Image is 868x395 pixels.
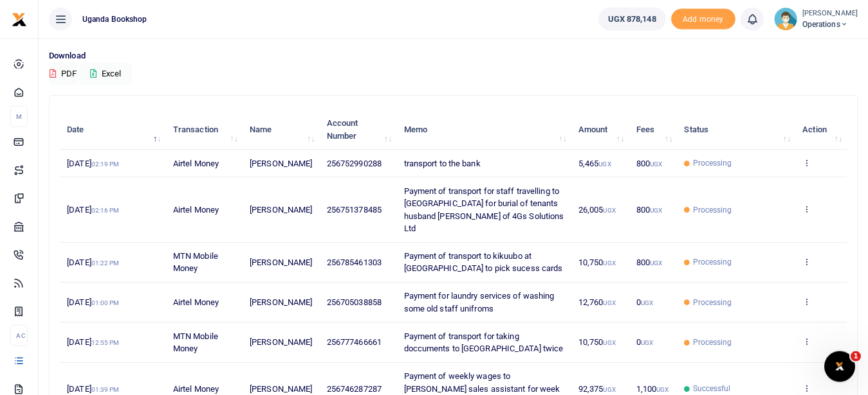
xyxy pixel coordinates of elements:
[173,159,219,168] span: Airtel Money
[173,205,219,215] span: Airtel Money
[578,337,616,347] span: 10,750
[327,258,382,267] span: 256785461303
[166,110,243,150] th: Transaction: activate to sort column ascending
[250,159,312,168] span: [PERSON_NAME]
[578,384,616,394] span: 92,375
[603,259,615,267] small: UGX
[641,339,653,346] small: UGX
[802,8,858,19] small: [PERSON_NAME]
[91,207,120,214] small: 02:16 PM
[693,337,732,348] span: Processing
[404,251,563,274] span: Payment of transport to kikuubo at [GEOGRAPHIC_DATA] to pick sucess cards
[693,297,732,308] span: Processing
[173,251,218,274] span: MTN Mobile Money
[636,384,669,394] span: 1,100
[677,110,795,150] th: Status: activate to sort column ascending
[629,110,677,150] th: Fees: activate to sort column ascending
[250,337,312,347] span: [PERSON_NAME]
[12,14,27,24] a: logo-small logo-large logo-large
[250,258,312,267] span: [PERSON_NAME]
[636,205,663,215] span: 800
[636,159,663,168] span: 800
[671,9,735,30] span: Add money
[650,207,662,214] small: UGX
[79,63,132,85] button: Excel
[91,339,120,346] small: 12:55 PM
[578,205,616,215] span: 26,005
[49,63,77,85] button: PDF
[774,8,797,31] img: profile-user
[636,337,653,347] span: 0
[173,297,219,307] span: Airtel Money
[824,351,855,382] iframe: Intercom live chat
[12,12,27,28] img: logo-small
[250,297,312,307] span: [PERSON_NAME]
[671,9,735,30] li: Toup your wallet
[608,13,656,26] span: UGX 878,148
[571,110,629,150] th: Amount: activate to sort column ascending
[593,8,671,31] li: Wallet ballance
[67,258,119,267] span: [DATE]
[10,106,28,127] li: M
[250,384,312,394] span: [PERSON_NAME]
[641,299,653,306] small: UGX
[578,159,611,168] span: 5,465
[243,110,320,150] th: Name: activate to sort column ascending
[603,299,615,306] small: UGX
[67,205,119,215] span: [DATE]
[693,256,732,268] span: Processing
[578,297,616,307] span: 12,760
[91,299,120,306] small: 01:00 PM
[650,161,662,168] small: UGX
[693,157,732,169] span: Processing
[404,159,481,168] span: transport to the bank
[656,386,669,393] small: UGX
[650,259,662,267] small: UGX
[802,19,858,30] span: Operations
[404,291,555,313] span: Payment for laundry services of washing some old staff unifroms
[327,297,382,307] span: 256705038858
[320,110,397,150] th: Account Number: activate to sort column ascending
[636,297,653,307] span: 0
[671,13,735,23] a: Add money
[67,159,119,168] span: [DATE]
[173,331,218,354] span: MTN Mobile Money
[77,13,152,25] span: Uganda bookshop
[67,297,119,307] span: [DATE]
[636,258,663,267] span: 800
[795,110,847,150] th: Action: activate to sort column ascending
[49,49,858,63] p: Download
[404,186,564,234] span: Payment of transport for staff travelling to [GEOGRAPHIC_DATA] for burial of tenants husband [PER...
[693,204,732,216] span: Processing
[173,384,219,394] span: Airtel Money
[91,386,120,393] small: 01:39 PM
[250,205,312,215] span: [PERSON_NAME]
[396,110,571,150] th: Memo: activate to sort column ascending
[327,159,382,168] span: 256752990288
[693,383,731,394] span: Successful
[67,384,119,394] span: [DATE]
[327,205,382,215] span: 256751378485
[60,110,166,150] th: Date: activate to sort column descending
[603,339,615,346] small: UGX
[10,325,28,346] li: Ac
[578,258,616,267] span: 10,750
[67,337,119,347] span: [DATE]
[404,331,564,354] span: Payment of transport for taking doccuments to [GEOGRAPHIC_DATA] twice
[603,386,615,393] small: UGX
[598,161,611,168] small: UGX
[774,8,858,31] a: profile-user [PERSON_NAME] Operations
[603,207,615,214] small: UGX
[598,8,666,31] a: UGX 878,148
[851,351,861,362] span: 1
[91,259,120,267] small: 01:22 PM
[327,337,382,347] span: 256777466661
[91,161,120,168] small: 02:19 PM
